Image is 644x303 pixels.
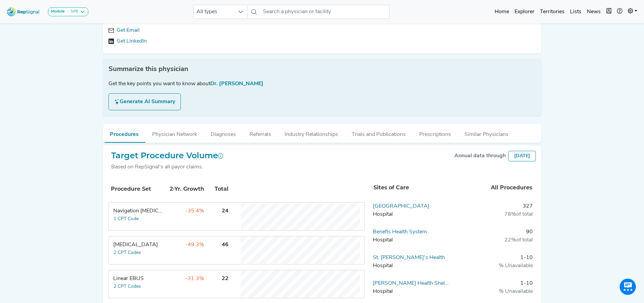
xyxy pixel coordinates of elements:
button: Prescriptions [412,124,458,142]
a: Get LinkedIn [117,37,147,45]
a: [GEOGRAPHIC_DATA] [373,204,429,209]
div: of total [456,236,533,244]
th: Total [206,178,230,201]
a: Territories [537,5,567,19]
button: 1 CPT Code [113,215,139,223]
span: 22 [222,276,229,281]
div: SPE [68,9,78,15]
div: of total [456,210,533,218]
span: -35.4% [185,208,204,214]
th: All Procedures [453,177,535,199]
th: Sites of Care [371,177,453,199]
button: Intel Book [603,5,614,19]
a: Get Email [117,26,140,34]
button: Physician Network [145,124,204,142]
a: News [584,5,603,19]
td: Great Falls Clinic Hospital [370,202,453,223]
span: -31.3% [185,276,204,281]
span: 78% [504,212,516,217]
a: Home [492,5,512,19]
a: Explorer [512,5,537,19]
button: Procedures [103,124,145,143]
div: % Unavailable [456,287,533,296]
span: Dr. [PERSON_NAME] [210,81,263,87]
div: Hospital [373,262,450,270]
h2: Target Procedure Volume [111,151,223,161]
span: All types [194,5,234,19]
button: Industry Relationships [278,124,345,142]
strong: Module [51,9,65,14]
div: % Unavailable [456,262,533,270]
div: Transbronchial Biopsy [113,241,164,249]
td: St. Peter's Health [370,254,453,274]
a: St. [PERSON_NAME]'s Health [373,255,445,260]
div: Based on RepSignal's all payor claims. [111,163,223,171]
td: 1-10 [453,279,536,300]
th: 2-Yr. Growth [161,178,205,201]
div: Linear EBUS [113,275,164,283]
input: Search a physician or facility [260,5,389,19]
button: Referrals [243,124,278,142]
div: Hospital [373,236,450,244]
a: [PERSON_NAME] Health Shelby [373,281,451,286]
div: Navigation Bronchoscopy [113,207,164,215]
div: Hospital [373,210,450,218]
button: ModuleSPE [48,7,88,16]
td: Benefis Health System [370,228,453,248]
td: 90 [453,228,536,248]
div: Get the key points you want to know about [109,80,536,88]
th: Procedure Set [110,178,161,201]
button: Similar Physicians [458,124,515,142]
button: Diagnoses [204,124,243,142]
td: 1-10 [453,254,536,274]
a: Lists [567,5,584,19]
div: Annual data through [454,152,506,160]
div: [DATE] [508,151,536,161]
button: 2 CPT Codes [113,249,141,257]
button: Generate AI Summary [109,93,181,110]
td: 327 [453,202,536,223]
span: 24 [222,208,229,214]
span: Summarize this physician [109,64,188,74]
button: 2 CPT Codes [113,283,141,290]
button: Trials and Publications [345,124,412,142]
span: 22% [504,237,516,243]
a: Benefis Health System [373,229,427,235]
td: Logan Health Shelby [370,279,453,300]
span: 46 [222,242,229,248]
span: -49.3% [185,242,204,248]
div: Hospital [373,287,450,296]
